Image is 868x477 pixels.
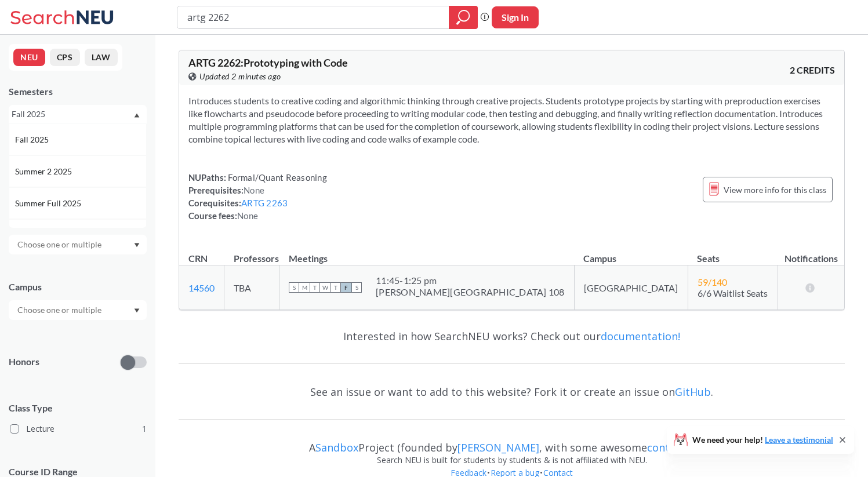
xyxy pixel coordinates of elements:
[15,165,74,178] span: Summer 2 2025
[376,275,565,286] div: 11:45 - 1:25 pm
[134,113,140,118] svg: Dropdown arrow
[376,286,565,298] div: [PERSON_NAME][GEOGRAPHIC_DATA] 108
[299,282,310,293] span: M
[341,282,351,293] span: F
[188,252,208,265] div: CRN
[310,282,320,293] span: T
[179,431,845,454] div: A Project (founded by , with some awesome )
[12,303,109,317] input: Choose one or multiple
[142,423,147,435] span: 1
[134,308,140,313] svg: Dropdown arrow
[9,355,39,369] p: Honors
[179,375,845,409] div: See an issue or want to add to this website? Fork it or create an issue on .
[241,198,288,208] a: ARTG 2263
[134,243,140,247] svg: Dropdown arrow
[698,287,768,298] span: 6/6 Waitlist Seats
[574,241,688,265] th: Campus
[688,241,778,265] th: Seats
[9,281,147,293] div: Campus
[188,94,835,145] section: Introduces students to creative coding and algorithmic thinking through creative projects. Studen...
[9,235,147,254] div: Dropdown arrow
[574,265,688,310] td: [GEOGRAPHIC_DATA]
[449,6,478,29] div: magnifying glass
[790,64,835,77] span: 2 CREDITS
[279,241,575,265] th: Meetings
[188,171,327,222] div: NUPaths: Prerequisites: Corequisites: Course fees:
[15,197,83,210] span: Summer Full 2025
[50,49,80,66] button: CPS
[12,108,133,121] div: Fall 2025
[10,421,147,436] label: Lecture
[12,238,109,252] input: Choose one or multiple
[9,300,147,320] div: Dropdown arrow
[331,282,341,293] span: T
[224,265,279,310] td: TBA
[188,282,215,293] a: 14560
[179,319,845,353] div: Interested in how SearchNEU works? Check out our
[320,282,331,293] span: W
[224,241,279,265] th: Professors
[724,183,826,197] span: View more info for this class
[244,185,264,195] span: None
[778,241,844,265] th: Notifications
[9,85,147,98] div: Semesters
[199,70,281,83] span: Updated 2 minutes ago
[179,454,845,467] div: Search NEU is built for students by students & is not affiliated with NEU.
[237,210,258,221] span: None
[698,276,727,287] span: 59 / 140
[186,8,441,27] input: Class, professor, course number, "phrase"
[226,172,327,183] span: Formal/Quant Reasoning
[647,440,711,454] a: contributors
[492,6,539,28] button: Sign In
[692,436,833,444] span: We need your help!
[15,133,51,146] span: Fall 2025
[601,329,680,343] a: documentation!
[457,440,539,454] a: [PERSON_NAME]
[315,440,358,454] a: Sandbox
[456,9,470,26] svg: magnifying glass
[9,105,147,123] div: Fall 2025Dropdown arrowFall 2025Summer 2 2025Summer Full 2025Summer 1 2025Spring 2025Fall 2024Sum...
[13,49,45,66] button: NEU
[188,56,348,69] span: ARTG 2262 : Prototyping with Code
[351,282,362,293] span: S
[9,402,147,414] span: Class Type
[289,282,299,293] span: S
[675,385,711,399] a: GitHub
[85,49,118,66] button: LAW
[765,435,833,445] a: Leave a testimonial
